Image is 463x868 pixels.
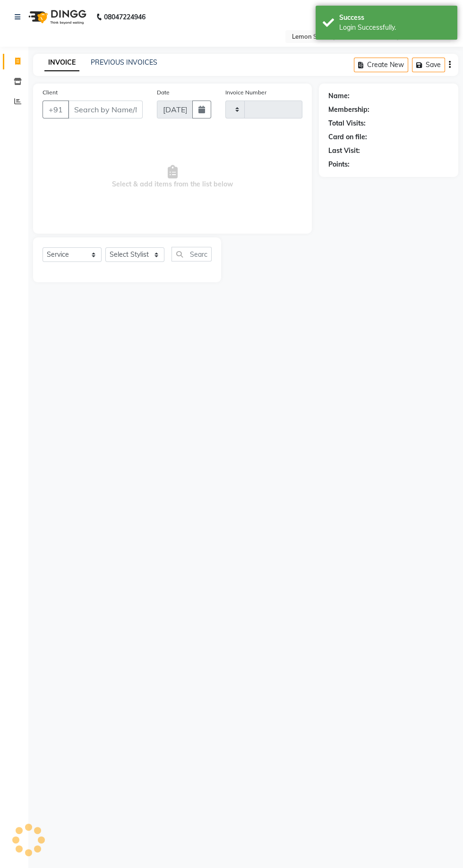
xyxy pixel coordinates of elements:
[44,54,79,71] a: INVOICE
[354,58,408,72] button: Create New
[328,118,366,128] div: Total Visits:
[171,247,212,261] input: Search or Scan
[328,132,367,142] div: Card on file:
[339,23,450,33] div: Login Successfully.
[43,101,69,118] button: +91
[328,91,350,101] div: Name:
[328,105,369,115] div: Membership:
[328,160,350,169] div: Points:
[225,88,266,97] label: Invoice Number
[24,4,89,30] img: logo
[157,88,170,97] label: Date
[91,58,157,67] a: PREVIOUS INVOICES
[328,146,360,156] div: Last Visit:
[104,4,146,30] b: 08047224946
[339,13,450,23] div: Success
[412,58,445,72] button: Save
[68,101,143,118] input: Search by Name/Mobile/Email/Code
[43,130,302,224] span: Select & add items from the list below
[43,88,58,97] label: Client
